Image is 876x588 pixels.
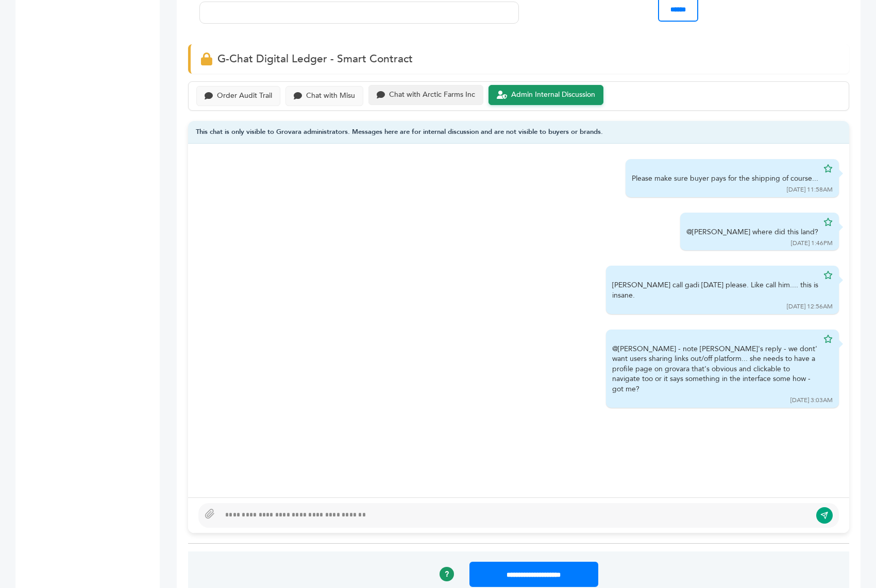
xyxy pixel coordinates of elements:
[787,185,833,194] div: [DATE] 11:58AM
[790,396,833,405] div: [DATE] 3:03AM
[188,121,849,144] div: This chat is only visible to Grovara administrators. Messages here are for internal discussion an...
[612,280,818,300] div: [PERSON_NAME] call gadi [DATE] please. Like call him.... this is insane.
[632,174,818,184] div: Please make sure buyer pays for the shipping of course...
[389,91,475,99] div: Chat with Arctic Farms Inc
[440,567,454,581] a: ?
[612,344,818,394] div: @[PERSON_NAME] - note [PERSON_NAME]'s reply - we dont' want users sharing links out/off platform....
[787,302,833,311] div: [DATE] 12:56AM
[217,92,272,100] div: Order Audit Trail
[217,51,413,66] span: G-Chat Digital Ledger - Smart Contract
[306,92,355,100] div: Chat with Misu
[686,227,818,237] div: @[PERSON_NAME] where did this land?
[791,239,833,248] div: [DATE] 1:46PM
[511,91,595,99] div: Admin Internal Discussion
